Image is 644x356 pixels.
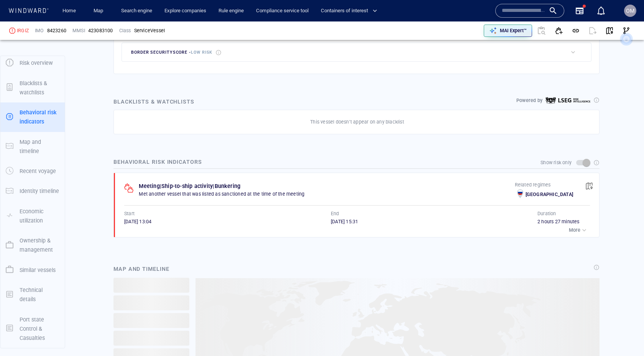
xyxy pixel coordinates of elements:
[72,27,85,34] p: MMSI
[0,212,65,219] a: Economic utilization
[0,260,65,280] button: Similar vessels
[0,201,65,231] button: Economic utilization
[20,186,59,196] p: Identity timeline
[112,96,196,108] div: Blacklists & watchlists
[20,108,59,127] p: Behavioral risk indicators
[500,27,527,34] p: MAI Expert™
[20,265,56,275] p: Similar vessels
[119,27,131,34] p: Class
[0,84,65,91] a: Blacklists & watchlists
[581,178,598,194] button: View on map
[20,166,56,176] p: Recent voyage
[59,4,79,18] a: Home
[0,241,65,249] a: Ownership & management
[47,27,66,34] span: 8423260
[20,315,59,343] p: Port state Control & Casualties
[0,325,65,332] a: Port state Control & Casualties
[0,167,65,175] a: Recent voyage
[88,27,113,34] div: 423083100
[484,25,532,37] button: MAI Expert™
[191,50,212,55] span: Low risk
[213,181,214,191] p: |
[601,22,618,39] button: View on map
[160,181,161,191] p: |
[161,4,209,18] a: Explore companies
[0,59,65,66] a: Risk overview
[134,27,165,34] div: ServiceVessel
[110,261,172,277] div: Map and timeline
[0,161,65,181] button: Recent voyage
[113,278,189,293] span: ‌
[0,181,65,201] button: Identity timeline
[113,313,189,328] span: ‌
[515,181,573,188] p: Related regimes
[567,22,584,39] button: Get link
[516,97,542,104] p: Powered by
[20,207,59,226] p: Economic utilization
[87,4,112,18] button: Map
[0,310,65,348] button: Port state Control & Casualties
[0,142,65,150] a: Map and timeline
[124,210,135,217] p: Start
[623,3,638,18] button: OM
[618,22,635,39] button: Visual Link Analysis
[20,58,53,68] p: Risk overview
[35,27,44,34] p: IMO
[331,210,339,217] p: End
[20,285,59,304] p: Technical details
[90,4,109,18] a: Map
[215,4,247,18] a: Rule engine
[569,227,580,234] p: More
[20,79,59,97] p: Blacklists & watchlists
[118,4,155,18] a: Search engine
[17,27,29,34] div: IRGIZ
[139,181,159,191] p: Meeting
[253,4,312,18] a: Compliance service tool
[124,219,151,224] span: [DATE] 13:04
[0,231,65,260] button: Ownership & management
[161,181,213,191] p: Ship-to-ship activity
[113,331,189,346] span: ‌
[526,191,573,198] p: [GEOGRAPHIC_DATA]
[0,73,65,103] button: Blacklists & watchlists
[57,4,81,18] button: Home
[540,159,572,166] p: Show risk only
[0,290,65,298] a: Technical details
[331,219,358,224] span: [DATE] 15:31
[0,187,65,194] a: Identity timeline
[567,225,590,236] button: More
[318,4,384,18] button: Containers of interest
[20,236,59,255] p: Ownership & management
[596,6,606,15] div: Notification center
[537,210,556,217] p: Duration
[0,113,65,120] a: Behavioral risk indicators
[0,132,65,162] button: Map and timeline
[9,28,15,34] div: High risk
[310,119,404,125] p: This vessel doesn’t appear on any blacklist
[626,8,634,14] span: OM
[550,22,567,39] button: Add to vessel list
[20,137,59,156] p: Map and timeline
[537,218,590,225] div: 2 hours 27 minutes
[0,280,65,310] button: Technical details
[215,181,241,191] p: Bunkering
[113,295,189,310] span: ‌
[131,50,212,55] span: border security score -
[321,7,377,15] span: Containers of interest
[0,102,65,132] button: Behavioral risk indicators
[0,266,65,273] a: Similar vessels
[0,53,65,73] button: Risk overview
[139,191,514,198] p: Met another vessel that was listed as sanctioned at the time of the meeting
